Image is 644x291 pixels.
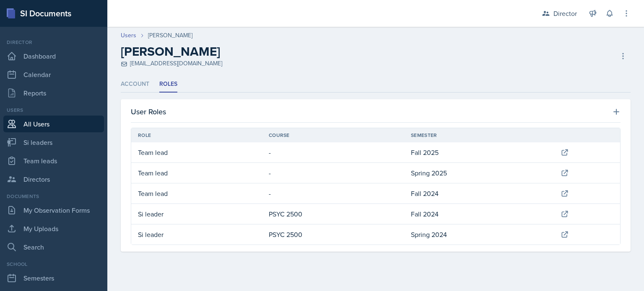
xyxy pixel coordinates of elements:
li: Roles [159,76,177,93]
h2: [PERSON_NAME] [121,44,220,59]
td: PSYC 2500 [262,204,404,224]
td: Fall 2024 [404,183,554,204]
td: - [262,163,404,183]
td: PSYC 2500 [262,224,404,245]
th: Semester [404,128,554,142]
td: - [262,183,404,204]
a: My Uploads [3,220,104,237]
th: Course [262,128,404,142]
a: Semesters [3,270,104,286]
a: Reports [3,85,104,101]
a: Team leads [3,152,104,169]
div: Documents [3,193,104,200]
h3: User Roles [131,106,166,117]
a: Calendar [3,66,104,83]
td: Team lead [131,183,262,204]
td: Si leader [131,204,262,224]
td: Team lead [131,163,262,183]
div: Users [3,106,104,114]
div: [EMAIL_ADDRESS][DOMAIN_NAME] [121,59,222,68]
a: My Observation Forms [3,202,104,219]
th: Role [131,128,262,142]
a: Search [3,239,104,255]
a: Directors [3,171,104,188]
div: School [3,260,104,268]
div: Director [3,39,104,46]
td: Team lead [131,142,262,163]
td: Spring 2024 [404,224,554,245]
li: Account [121,76,149,93]
td: Si leader [131,224,262,245]
td: Fall 2024 [404,204,554,224]
a: All Users [3,116,104,132]
div: [PERSON_NAME] [148,31,192,40]
td: Spring 2025 [404,163,554,183]
a: Users [121,31,136,40]
td: - [262,142,404,163]
td: Fall 2025 [404,142,554,163]
a: Dashboard [3,48,104,64]
div: Director [553,8,577,18]
a: Si leaders [3,134,104,151]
